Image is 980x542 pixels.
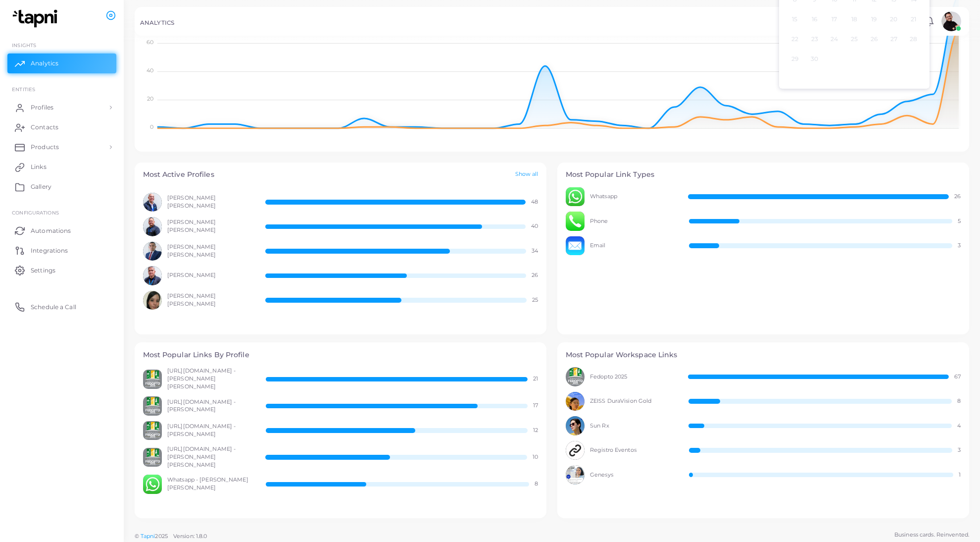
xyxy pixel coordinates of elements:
[143,217,162,236] img: avatar
[957,422,961,430] span: 4
[904,9,924,29] button: 21
[167,243,254,259] span: [PERSON_NAME] [PERSON_NAME]
[954,373,961,381] span: 67
[938,11,964,31] a: avatar
[885,30,903,48] span: 27
[141,533,155,540] a: Tapni
[786,10,804,28] span: 15
[884,29,904,49] button: 27
[31,59,58,68] span: Analytics
[844,29,864,49] button: 25
[905,10,923,28] span: 21
[786,50,804,68] span: 29
[954,193,961,201] span: 26
[31,303,76,312] span: Schedule a Call
[7,157,116,177] a: Links
[532,271,538,279] span: 26
[146,39,153,46] tspan: 60
[785,29,805,49] button: 22
[143,448,162,467] img: avatar
[143,370,162,389] img: avatar
[844,9,864,29] button: 18
[7,260,116,280] a: Settings
[826,30,843,48] span: 24
[806,30,824,48] span: 23
[147,95,153,102] tspan: 20
[12,42,36,48] span: INSIGHTS
[31,266,55,275] span: Settings
[566,212,585,231] img: avatar
[566,170,961,179] h4: Most Popular Link Types
[7,117,116,137] a: Contacts
[167,367,255,391] span: [URL][DOMAIN_NAME] - [PERSON_NAME] [PERSON_NAME]
[143,396,162,416] img: avatar
[865,30,883,48] span: 26
[31,143,59,152] span: Products
[806,50,824,68] span: 30
[173,533,207,540] span: Version: 1.8.0
[143,475,162,494] img: avatar
[7,98,116,117] a: Profiles
[531,198,538,206] span: 48
[590,422,678,430] span: Sun Rx
[566,367,585,386] img: avatar
[167,194,254,210] span: [PERSON_NAME] [PERSON_NAME]
[958,242,961,250] span: 3
[143,242,162,261] img: avatar
[535,480,538,488] span: 8
[958,217,961,225] span: 5
[12,86,35,92] span: ENTITIES
[590,446,678,454] span: Registro Eventos
[533,402,538,410] span: 17
[884,9,904,29] button: 20
[167,423,255,438] span: [URL][DOMAIN_NAME] - [PERSON_NAME]
[904,29,924,49] button: 28
[786,30,804,48] span: 22
[825,9,844,29] button: 17
[958,446,961,454] span: 3
[143,351,539,359] h4: Most Popular Links By Profile
[805,49,825,69] button: 30
[533,453,538,461] span: 10
[590,373,677,381] span: Fedopto 2025
[7,220,116,240] a: Automations
[515,170,539,179] a: Show all
[845,30,863,48] span: 25
[135,532,207,541] span: ©
[7,177,116,197] a: Gallery
[959,471,961,479] span: 1
[894,531,969,539] span: Business cards. Reinvented.
[566,187,585,207] img: avatar
[31,226,71,235] span: Automations
[806,10,824,28] span: 16
[167,292,254,308] span: [PERSON_NAME] [PERSON_NAME]
[12,210,59,216] span: Configurations
[590,193,677,201] span: Whatsapp
[590,397,678,405] span: ZEISS DuraVision Gold
[566,392,585,411] img: avatar
[149,124,153,131] tspan: 0
[566,441,585,460] img: avatar
[143,193,162,212] img: avatar
[533,427,538,434] span: 12
[885,10,903,28] span: 20
[140,19,174,26] h5: ANALYTICS
[590,242,678,250] span: Email
[155,532,167,541] span: 2025
[826,10,843,28] span: 17
[143,421,162,440] img: avatar
[845,10,863,28] span: 18
[566,416,585,435] img: avatar
[865,10,883,28] span: 19
[167,476,255,492] span: Whatsapp - [PERSON_NAME] [PERSON_NAME]
[9,9,64,28] img: logo
[31,163,47,171] span: Links
[7,54,116,73] a: Analytics
[590,217,678,225] span: Phone
[31,103,53,112] span: Profiles
[864,29,884,49] button: 26
[864,9,884,29] button: 19
[7,297,116,317] a: Schedule a Call
[566,236,585,256] img: avatar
